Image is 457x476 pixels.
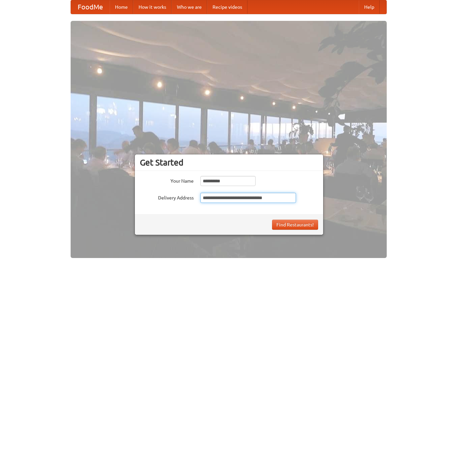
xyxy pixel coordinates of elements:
a: Who we are [172,0,207,14]
a: Help [359,0,380,14]
h3: Get Started [140,157,318,168]
button: Find Restaurants! [272,220,318,230]
label: Your Name [140,176,194,184]
a: Home [110,0,133,14]
label: Delivery Address [140,193,194,201]
a: FoodMe [71,0,110,14]
a: Recipe videos [207,0,247,14]
a: How it works [133,0,172,14]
